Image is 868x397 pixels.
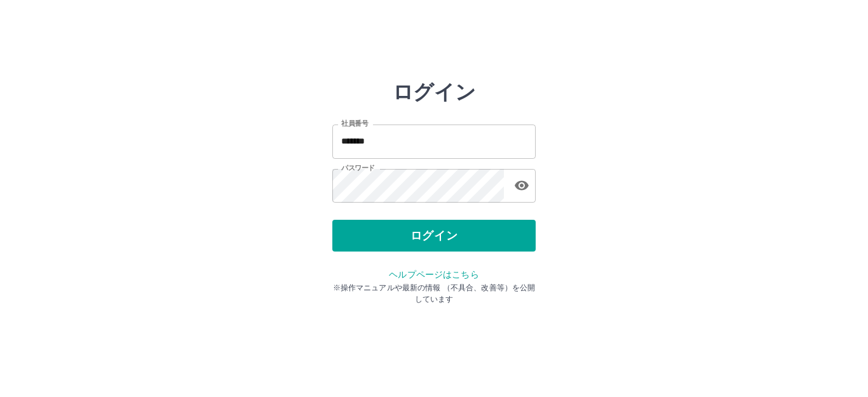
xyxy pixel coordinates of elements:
p: ※操作マニュアルや最新の情報 （不具合、改善等）を公開しています [332,282,536,305]
label: パスワード [341,163,375,173]
a: ヘルプページはこちら [389,269,478,279]
button: ログイン [332,220,536,252]
h2: ログイン [393,80,476,104]
label: 社員番号 [341,119,368,128]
